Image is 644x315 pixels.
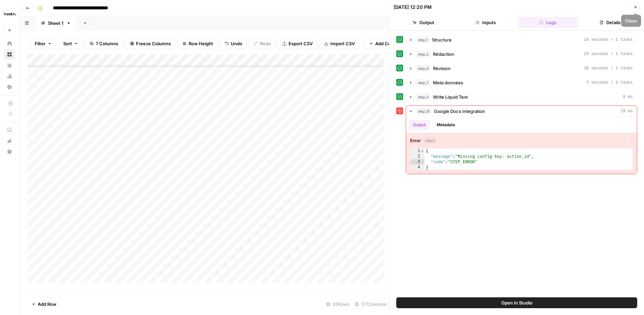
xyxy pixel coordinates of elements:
[416,65,430,72] span: step_6
[352,299,389,310] div: 7/7 Columns
[501,299,533,306] span: Open In Studio
[433,51,454,57] span: Rédaction
[623,94,633,100] span: 8 ms
[416,79,430,86] span: step_7
[249,38,275,49] button: Redo
[220,38,247,49] button: Undo
[96,40,118,47] span: 7 Columns
[406,117,637,174] div: 19 ms
[396,297,637,308] button: Open In Studio
[231,40,242,47] span: Undo
[416,51,430,57] span: step_2
[4,38,15,49] a: Home
[411,159,424,165] div: 3
[411,154,424,159] div: 2
[289,40,313,47] span: Export CSV
[30,38,56,49] button: Filter
[406,77,637,88] button: 3 seconds / 2 tasks
[416,108,431,115] span: step_10
[38,301,56,308] span: Add Row
[4,71,15,82] a: Usage
[394,17,453,28] button: Output
[4,8,16,20] img: Haskn Logo
[518,17,578,28] button: Logs
[621,108,633,114] span: 19 ms
[35,16,77,30] a: Sheet 1
[584,37,633,43] span: 10 seconds / 1 tasks
[433,79,463,86] span: Meta données
[85,38,123,49] button: 7 Columns
[4,136,15,146] div: What's new?
[433,65,451,72] span: Révision
[28,299,60,310] button: Add Row
[189,40,213,47] span: Row Height
[324,299,352,310] div: 33 Rows
[4,146,15,157] button: Help + Support
[35,40,46,47] span: Filter
[434,108,485,115] span: Google Docs Integration
[411,148,424,154] div: 1
[433,94,468,100] span: Write Liquid Text
[580,17,640,28] button: Details
[456,17,515,28] button: Inputs
[260,40,271,47] span: Redo
[4,5,15,22] button: Workspace: Haskn
[4,125,15,135] a: AirOps Academy
[432,36,452,43] span: Structure
[433,120,459,130] button: Metadata
[48,20,64,27] div: Sheet 1
[584,65,633,71] span: 38 seconds / 1 tasks
[586,80,633,86] span: 3 seconds / 2 tasks
[584,51,633,57] span: 29 seconds / 1 tasks
[406,92,637,102] button: 8 ms
[4,82,15,93] a: Settings
[394,4,432,11] div: [DATE] 12:20 PM
[423,137,437,144] span: object
[411,165,424,170] div: 4
[178,38,217,49] button: Row Height
[4,49,15,60] a: Browse
[406,34,637,45] button: 10 seconds / 1 tasks
[416,94,430,100] span: step_4
[136,40,171,47] span: Freeze Columns
[59,38,83,49] button: Sort
[4,135,15,146] button: What's new?
[320,38,359,49] button: Import CSV
[406,63,637,74] button: 38 seconds / 1 tasks
[420,148,424,154] span: Toggle code folding, rows 1 through 4
[365,38,406,49] button: Add Column
[330,40,355,47] span: Import CSV
[4,60,15,71] a: Your Data
[375,40,401,47] span: Add Column
[278,38,317,49] button: Export CSV
[406,49,637,60] button: 29 seconds / 1 tasks
[63,40,72,47] span: Sort
[416,36,429,43] span: step_1
[125,38,175,49] button: Freeze Columns
[409,120,430,130] button: Output
[410,137,421,144] strong: Error
[406,106,637,117] button: 19 ms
